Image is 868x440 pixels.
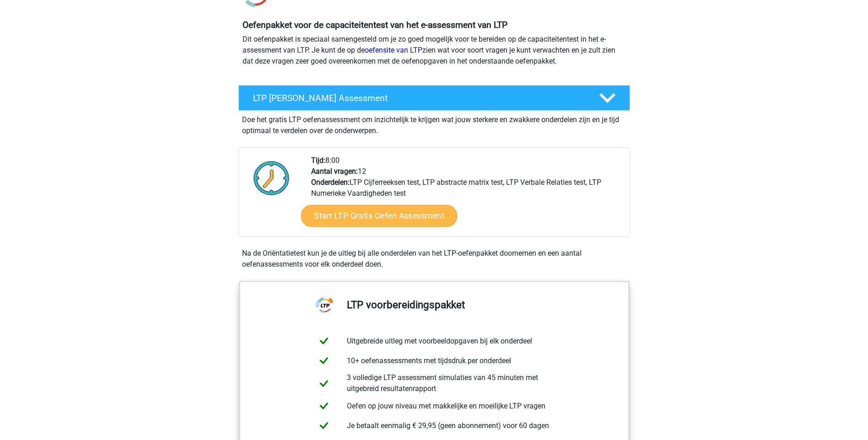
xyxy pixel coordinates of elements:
[365,46,422,54] a: oefensite van LTP
[238,248,630,270] div: Na de Oriëntatietest kun je de uitleg bij alle onderdelen van het LTP-oefenpakket doornemen en ee...
[235,85,634,111] a: LTP [PERSON_NAME] Assessment
[248,155,295,201] img: Klok
[311,156,325,165] b: Tijd:
[304,155,629,236] div: 8:00 12 LTP Cijferreeksen test, LTP abstracte matrix test, LTP Verbale Relaties test, LTP Numerie...
[238,111,630,136] div: Doe het gratis LTP oefenassessment om inzichtelijk te krijgen wat jouw sterkere en zwakkere onder...
[311,178,350,187] b: Onderdelen:
[253,93,584,103] h4: LTP [PERSON_NAME] Assessment
[301,205,457,227] a: Start LTP Gratis Oefen Assessment
[243,20,507,30] b: Oefenpakket voor de capaciteitentest van het e-assessment van LTP
[243,34,626,67] p: Dit oefenpakket is speciaal samengesteld om je zo goed mogelijk voor te bereiden op de capaciteit...
[311,167,358,176] b: Aantal vragen:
